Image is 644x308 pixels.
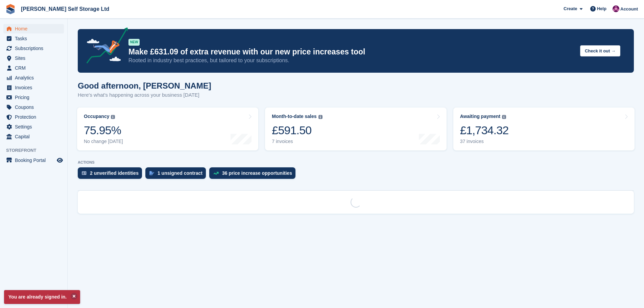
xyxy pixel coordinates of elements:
[84,114,109,119] div: Occupancy
[128,57,575,64] p: Rooted in industry best practices, but tailored to your subscriptions.
[15,102,55,112] span: Coupons
[3,63,64,73] a: menu
[3,132,64,141] a: menu
[15,53,55,63] span: Sites
[222,170,292,176] div: 36 price increase opportunities
[18,3,112,15] a: [PERSON_NAME] Self Storage Ltd
[502,115,506,119] img: icon-info-grey-7440780725fd019a000dd9b08b2336e03edf1995a4989e88bcd33f0948082b44.svg
[3,112,64,122] a: menu
[84,139,123,144] div: No change [DATE]
[3,93,64,102] a: menu
[90,170,139,176] div: 2 unverified identities
[15,112,55,122] span: Protection
[5,4,16,14] img: stora-icon-8386f47178a22dfd0bd8f6a31ec36ba5ce8667c1dd55bd0f319d3a0aa187defe.svg
[78,160,634,165] p: ACTIONS
[15,44,55,53] span: Subscriptions
[145,167,209,182] a: 1 unsigned contract
[15,73,55,82] span: Analytics
[78,81,211,90] h1: Good afternoon, [PERSON_NAME]
[78,167,145,182] a: 2 unverified identities
[580,45,620,56] button: Check it out →
[82,171,87,175] img: verify_identity-adf6edd0f0f0b5bbfe63781bf79b02c33cf7c696d77639b501bdc392416b5a36.svg
[3,156,64,165] a: menu
[15,132,55,141] span: Capital
[460,123,509,137] div: £1,734.32
[15,83,55,92] span: Invoices
[128,39,140,46] div: NEW
[460,114,501,119] div: Awaiting payment
[3,102,64,112] a: menu
[453,108,635,150] a: Awaiting payment £1,734.32 37 invoices
[564,5,577,12] span: Create
[3,73,64,82] a: menu
[272,123,322,137] div: £591.50
[15,156,55,165] span: Booking Portal
[460,139,509,144] div: 37 invoices
[15,24,55,33] span: Home
[15,122,55,132] span: Settings
[265,108,446,150] a: Month-to-date sales £591.50 7 invoices
[15,93,55,102] span: Pricing
[56,156,64,164] a: Preview store
[3,34,64,43] a: menu
[3,44,64,53] a: menu
[3,53,64,63] a: menu
[597,5,606,12] span: Help
[128,47,575,57] p: Make £631.09 of extra revenue with our new price increases tool
[81,27,128,66] img: price-adjustments-announcement-icon-8257ccfd72463d97f412b2fc003d46551f7dbcb40ab6d574587a9cd5c0d94...
[3,122,64,132] a: menu
[3,24,64,33] a: menu
[15,34,55,43] span: Tasks
[158,170,202,176] div: 1 unsigned contract
[6,147,67,154] span: Storefront
[3,83,64,92] a: menu
[15,63,55,73] span: CRM
[4,290,80,304] p: You are already signed in.
[620,6,638,13] span: Account
[111,115,115,119] img: icon-info-grey-7440780725fd019a000dd9b08b2336e03edf1995a4989e88bcd33f0948082b44.svg
[149,171,154,175] img: contract_signature_icon-13c848040528278c33f63329250d36e43548de30e8caae1d1a13099fd9432cc5.svg
[84,123,123,137] div: 75.95%
[209,167,299,182] a: 36 price increase opportunities
[78,91,211,99] p: Here's what's happening across your business [DATE]
[213,172,219,175] img: price_increase_opportunities-93ffe204e8149a01c8c9dc8f82e8f89637d9d84a8eef4429ea346261dce0b2c0.svg
[318,115,323,119] img: icon-info-grey-7440780725fd019a000dd9b08b2336e03edf1995a4989e88bcd33f0948082b44.svg
[272,139,322,144] div: 7 invoices
[613,5,619,12] img: Lydia Wild
[272,114,316,119] div: Month-to-date sales
[77,108,258,150] a: Occupancy 75.95% No change [DATE]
